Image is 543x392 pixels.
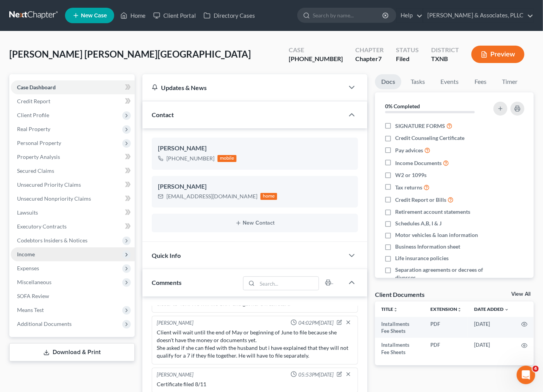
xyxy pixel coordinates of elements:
span: Credit Report or Bills [395,196,446,204]
button: Home [121,3,136,18]
span: Expenses [17,265,39,271]
div: Status [396,46,419,55]
span: Means Test [17,307,44,313]
strong: 0% Completed [385,103,420,109]
h1: [PERSON_NAME] [38,4,88,10]
button: New Contact [158,220,352,226]
a: Fees [468,74,493,89]
span: Additional Documents [17,320,72,327]
a: Help [397,9,423,22]
span: Credit Counseling Certificate [395,134,464,142]
span: New Case [81,13,107,19]
a: Titleunfold_more [381,306,398,312]
span: 04:02PM[DATE] [298,319,334,327]
span: Life insurance policies [395,254,449,262]
div: Case [289,46,343,55]
a: Unsecured Nonpriority Claims [11,192,135,206]
td: [DATE] [468,338,515,359]
span: Credit Report [17,98,50,104]
span: Personal Property [17,140,61,146]
i: expand_more [504,307,509,312]
span: Schedules A,B, I & J [395,220,442,227]
span: Retirement account statements [395,208,470,216]
span: 7 [378,55,382,62]
span: Separation agreements or decrees of divorces [395,266,487,281]
a: Extensionunfold_more [430,306,462,312]
button: Preview [471,46,524,63]
a: Secured Claims [11,164,135,178]
td: [DATE] [468,317,515,338]
a: Tasks [404,74,431,89]
span: [PERSON_NAME] [PERSON_NAME][GEOGRAPHIC_DATA] [9,48,251,60]
span: Income Documents [395,159,442,167]
div: [PERSON_NAME] • 2h ago [12,143,73,148]
div: Certificate filed 8/11 [157,380,353,388]
span: Client Profile [17,112,49,118]
div: Client Documents [375,290,425,298]
span: Case Dashboard [17,84,56,90]
a: Timer [496,74,524,89]
span: 05:53PM[DATE] [298,371,334,378]
a: Credit Report [11,94,135,108]
a: Executory Contracts [11,220,135,233]
span: Codebtors Insiders & Notices [17,237,87,244]
span: Miscellaneous [17,279,51,285]
a: Lawsuits [11,206,135,220]
a: Download & Print [9,343,135,361]
div: Filed [396,55,419,63]
button: go back [5,3,20,18]
a: SOFA Review [11,289,135,303]
span: Income [17,251,35,257]
a: View All [511,291,531,297]
a: Case Dashboard [11,80,135,94]
a: Docs [375,74,401,89]
span: Lawsuits [17,209,38,216]
input: Search... [257,277,319,290]
div: home [260,193,277,200]
a: Unsecured Priority Claims [11,178,135,192]
div: [EMAIL_ADDRESS][DOMAIN_NAME] [166,193,257,200]
span: Motor vehicles & loan information [395,231,478,239]
div: [PHONE_NUMBER] [289,55,343,63]
span: Unsecured Priority Claims [17,181,81,188]
div: Client will wait until the end of May or beginning of June to file because she doesn't have the m... [157,329,353,360]
i: unfold_more [393,307,398,312]
span: Real Property [17,126,50,132]
td: Installments Fee Sheets [375,317,424,338]
span: SIGNATURE FORMS [395,122,445,130]
div: [PERSON_NAME] [157,371,194,379]
div: Katie says… [6,61,149,159]
td: PDF [424,317,468,338]
span: SOFA Review [17,293,49,299]
td: PDF [424,338,468,359]
a: Date Added expand_more [474,306,509,312]
span: Secured Claims [17,167,54,174]
span: Pay advices [395,147,423,154]
div: Chapter [355,46,384,55]
b: 🚨ATTN: [GEOGRAPHIC_DATA] of [US_STATE] [12,66,110,80]
td: Installments Fee Sheets [375,338,424,359]
a: Events [434,74,465,89]
a: Directory Cases [200,9,259,22]
i: unfold_more [457,307,462,312]
div: Chapter [355,55,384,63]
span: Unsecured Nonpriority Claims [17,195,91,202]
textarea: Message… [7,237,148,250]
div: Close [136,3,150,17]
a: Client Portal [149,9,200,22]
button: Start recording [49,253,55,259]
div: District [431,46,459,55]
div: [PERSON_NAME] [158,144,352,153]
div: The court has added a new Credit Counseling Field that we need to update upon filing. Please remo... [12,84,121,137]
span: Comments [152,279,182,286]
div: Updates & News [152,84,335,92]
div: [PHONE_NUMBER] [166,155,214,162]
button: Upload attachment [37,253,43,259]
span: Business Information sheet [395,243,460,251]
button: Emoji picker [12,253,18,259]
span: Contact [152,111,174,118]
span: W2 or 1099s [395,171,427,179]
a: Property Analysis [11,150,135,164]
span: Tax returns [395,184,422,191]
div: [PERSON_NAME] [158,182,352,191]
